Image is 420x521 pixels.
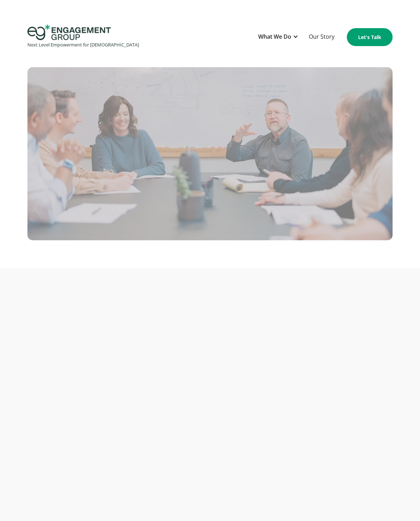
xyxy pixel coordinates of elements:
div: What We Do [258,32,291,42]
a: home [27,25,139,50]
a: Our Story [305,28,338,46]
div: What We Do [255,28,302,46]
img: Engagement Group Logo Icon [27,25,111,40]
div: Next Level Empowerment for [DEMOGRAPHIC_DATA] [27,40,139,50]
a: Let's Talk [347,28,393,46]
